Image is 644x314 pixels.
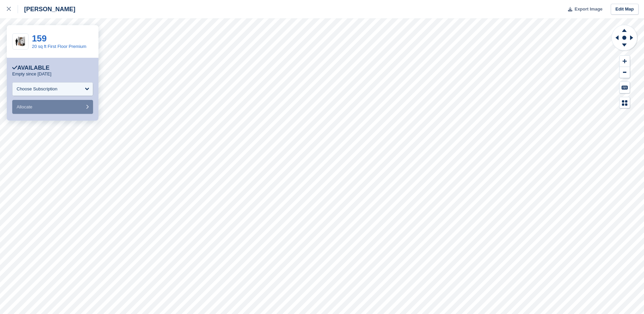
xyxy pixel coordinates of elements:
[12,71,51,77] p: Empty since [DATE]
[12,100,93,114] button: Allocate
[18,5,75,13] div: [PERSON_NAME]
[13,36,28,48] img: 20-sqft-unit.jpg
[32,33,47,43] a: 159
[611,4,639,15] a: Edit Map
[12,65,50,71] div: Available
[564,4,603,15] button: Export Image
[17,104,32,109] span: Allocate
[620,67,630,78] button: Zoom Out
[17,86,57,92] div: Choose Subscription
[620,82,630,93] button: Keyboard Shortcuts
[620,56,630,67] button: Zoom In
[32,44,86,49] a: 20 sq ft First Floor Premium
[574,6,602,13] span: Export Image
[620,97,630,108] button: Map Legend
